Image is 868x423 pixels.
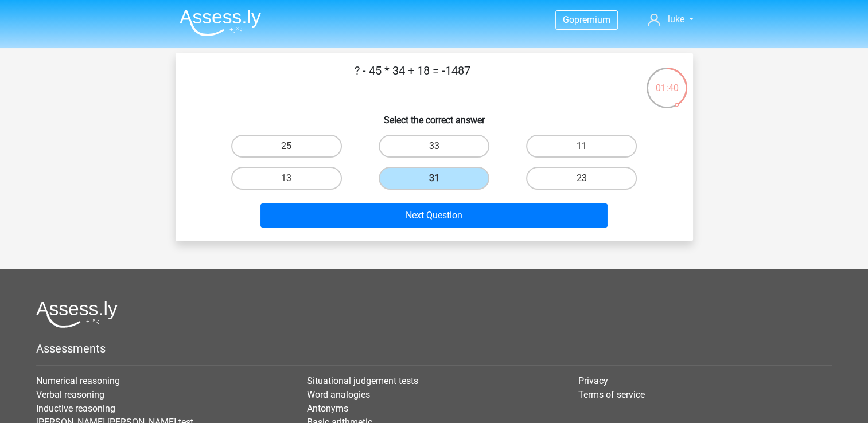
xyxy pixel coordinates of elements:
a: Word analogies [307,389,370,400]
label: 11 [526,135,637,158]
a: Situational judgement tests [307,375,418,386]
button: Next Question [260,203,608,228]
a: Numerical reasoning [36,375,120,386]
label: 31 [379,167,489,190]
img: Assessly logo [36,301,118,328]
span: Go [563,14,574,25]
label: 13 [231,167,342,190]
a: Verbal reasoning [36,389,104,400]
a: Antonyms [307,403,348,414]
div: 01:40 [645,66,688,95]
span: luke [667,14,684,25]
h6: Select the correct answer [194,105,675,126]
a: Privacy [578,375,608,386]
a: Gopremium [556,12,617,28]
h5: Assessments [36,342,832,355]
span: premium [574,14,610,25]
a: Terms of service [578,389,645,400]
label: 25 [231,135,342,158]
label: 33 [379,135,489,158]
label: 23 [526,167,637,190]
img: Assessly [180,9,261,36]
a: luke [643,13,698,26]
p: ? - 45 * 34 + 18 = -1487 [194,62,632,96]
a: Inductive reasoning [36,403,115,414]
